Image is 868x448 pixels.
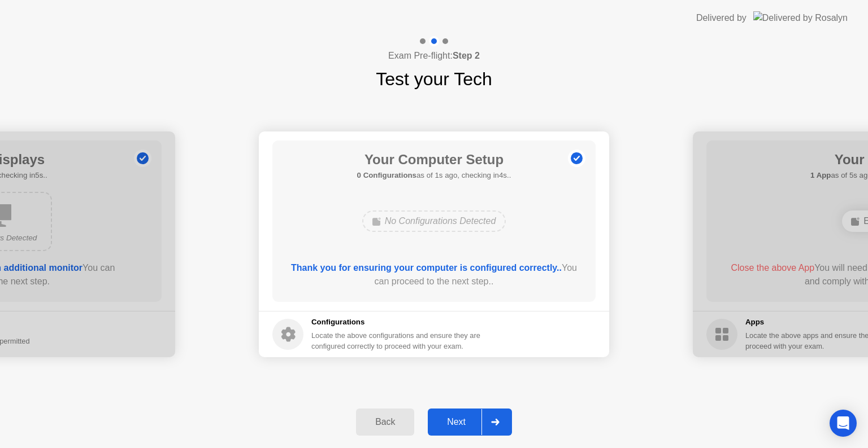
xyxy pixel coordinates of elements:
b: Thank you for ensuring your computer is configured correctly.. [291,263,562,273]
h5: as of 1s ago, checking in4s.. [357,170,511,181]
h5: Configurations [311,317,483,328]
div: Next [431,417,481,427]
b: Step 2 [453,51,480,60]
h1: Your Computer Setup [357,150,511,170]
div: No Configurations Detected [362,210,506,232]
h1: Test your Tech [376,65,492,93]
img: Delivered by Rosalyn [753,11,848,24]
b: 0 Configurations [357,171,416,179]
div: Open Intercom Messenger [830,410,857,437]
div: Locate the above configurations and ensure they are configured correctly to proceed with your exam. [311,330,483,352]
div: Delivered by [696,11,747,25]
h4: Exam Pre-flight: [388,49,480,63]
div: You can proceed to the next step.. [289,261,580,288]
button: Back [356,409,414,436]
div: Back [359,417,411,427]
button: Next [428,409,512,436]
